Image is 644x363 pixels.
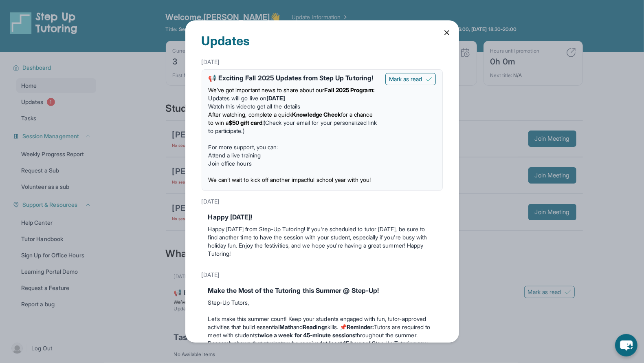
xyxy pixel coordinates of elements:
img: Mark as read [426,76,432,82]
a: Attend a live training [209,152,261,159]
strong: Reading [303,323,325,330]
div: [DATE] [202,194,443,209]
div: [DATE] [202,268,443,282]
p: For more support, you can: [209,143,379,151]
p: Happy [DATE] from Step-Up Tutoring! If you're scheduled to tutor [DATE], be sure to find another ... [208,225,436,258]
strong: twice a week for 45-minute sessions [257,332,355,339]
li: Updates will go live on [209,94,379,102]
button: chat-button [615,334,637,356]
div: Happy [DATE]! [208,212,436,222]
li: (Check your email for your personalized link to participate.) [209,111,379,135]
strong: Reminder: [347,323,374,330]
span: We’ve got important news to share about our [209,86,325,93]
li: to get all the details [209,102,379,111]
strong: Fall 2025 Program: [325,86,375,93]
span: Mark as read [389,75,422,83]
div: 📢 Exciting Fall 2025 Updates from Step Up Tutoring! [209,73,379,83]
div: Updates [202,20,443,55]
strong: Math [279,323,293,330]
strong: [DATE] [266,95,285,102]
div: Make the Most of the Tutoring this Summer @ Step-Up! [208,286,436,295]
span: We can’t wait to kick off another impactful school year with you! [209,176,371,183]
a: Join office hours [209,160,252,167]
div: [DATE] [202,55,443,69]
button: Mark as read [385,73,436,85]
span: ! [262,119,264,126]
strong: Knowledge Check [292,111,341,118]
span: After watching, complete a quick [209,111,292,118]
strong: $50 gift card [229,119,262,126]
strong: at least 15 hours [322,340,365,347]
p: Let’s make this summer count! Keep your students engaged with fun, tutor-approved activities that... [208,315,436,339]
p: Step-Up Tutors, [208,299,436,307]
a: Watch this video [209,103,251,110]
